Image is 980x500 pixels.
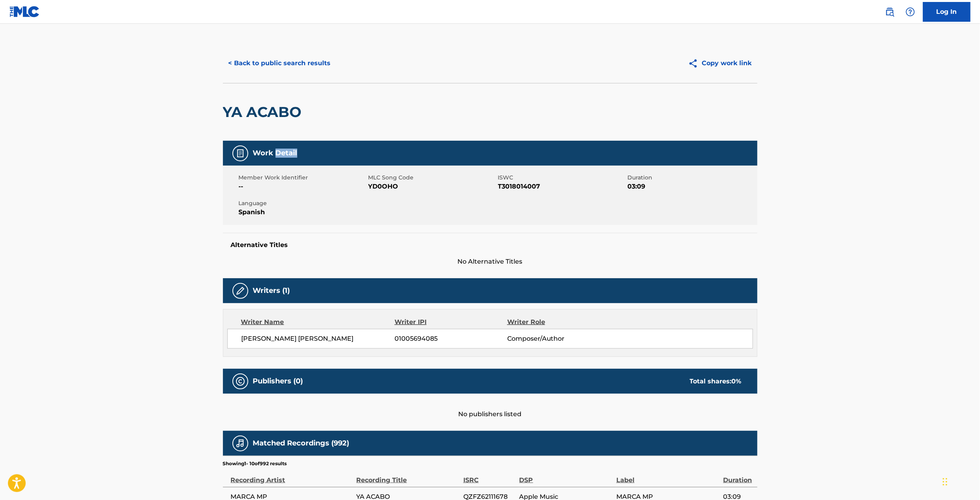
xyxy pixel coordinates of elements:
div: Drag [943,470,948,494]
span: 0 % [732,377,742,385]
div: Total shares: [690,377,742,386]
div: Writer Role [507,317,610,327]
div: No publishers listed [223,394,757,419]
div: Recording Title [357,467,459,485]
img: Copy work link [688,58,702,68]
img: Matched Recordings [236,439,245,448]
span: -- [239,182,366,191]
div: Writer Name [241,317,395,327]
h5: Work Detail [253,149,297,158]
button: < Back to public search results [223,53,336,73]
span: Member Work Identifier [239,174,366,182]
span: 01005694085 [395,334,507,343]
img: Writers [236,286,245,296]
span: Composer/Author [507,334,610,343]
h5: Publishers (0) [253,377,303,386]
img: search [885,7,895,17]
img: Publishers [236,377,245,386]
h5: Matched Recordings (992) [253,439,349,448]
span: No Alternative Titles [223,257,757,266]
span: T3018014007 [498,182,626,191]
span: MLC Song Code [368,174,496,182]
div: Recording Artist [231,467,353,485]
h2: YA ACABO [223,103,306,121]
div: DSP [519,467,612,485]
h5: Alternative Titles [231,241,750,249]
h5: Writers (1) [253,286,290,295]
iframe: Chat Widget [940,462,980,500]
span: [PERSON_NAME] [PERSON_NAME] [242,334,395,343]
span: 03:09 [628,182,755,191]
img: Work Detail [236,149,245,158]
button: Copy work link [683,53,757,73]
div: Writer IPI [395,317,507,327]
div: Duration [723,467,753,485]
p: Showing 1 - 10 of 992 results [223,460,287,467]
span: ISWC [498,174,626,182]
span: Duration [628,174,755,182]
div: ISRC [463,467,515,485]
img: MLC Logo [9,6,40,17]
div: Label [616,467,719,485]
span: Spanish [239,208,366,217]
a: Public Search [882,4,898,20]
span: Language [239,199,366,208]
span: YD0OHO [368,182,496,191]
a: Log In [923,2,971,22]
div: Help [903,4,918,20]
img: help [906,7,915,17]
